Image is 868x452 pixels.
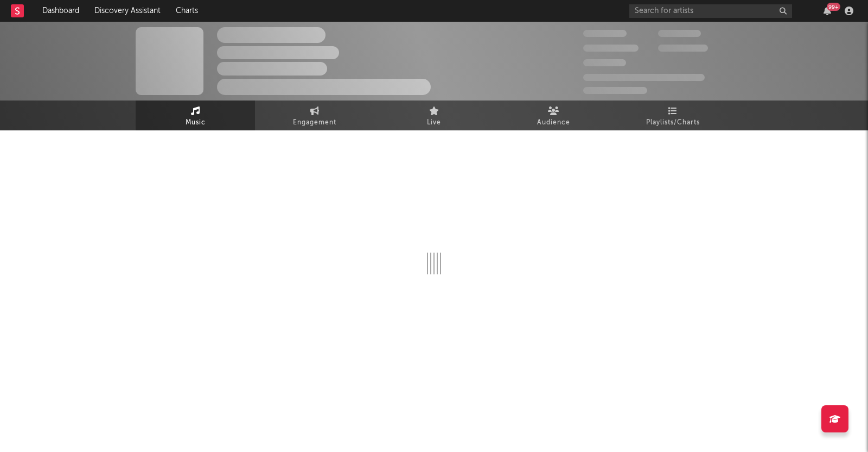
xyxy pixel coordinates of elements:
span: 300.000 [583,30,627,37]
span: 50.000.000 [583,45,639,52]
span: Engagement [293,116,336,129]
span: 100.000 [583,59,626,66]
span: 50.000.000 Monthly Listeners [583,74,705,81]
span: 100.000 [658,30,701,37]
span: Playlists/Charts [646,116,700,129]
span: Audience [537,116,570,129]
button: 99+ [824,7,831,15]
input: Search for artists [629,4,792,18]
span: Live [427,116,441,129]
span: 1.000.000 [658,45,708,52]
span: Music [186,116,206,129]
a: Engagement [255,101,374,130]
a: Audience [494,101,613,130]
span: Jump Score: 85.0 [583,87,647,94]
div: 99 + [827,3,840,11]
a: Music [136,101,255,130]
a: Live [374,101,494,130]
a: Playlists/Charts [613,101,732,130]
